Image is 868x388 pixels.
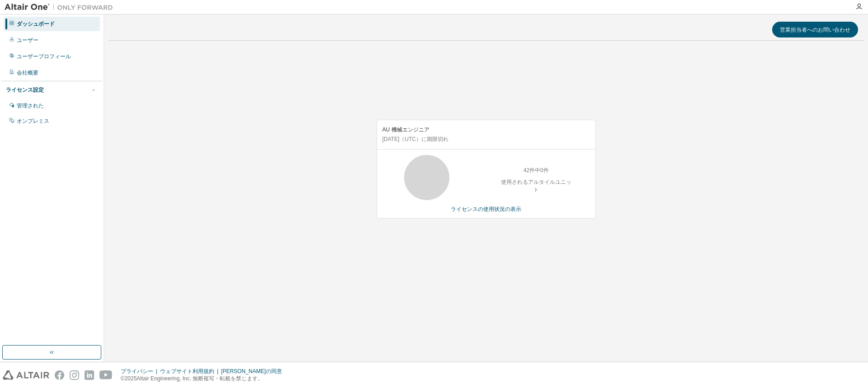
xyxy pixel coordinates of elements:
[55,370,64,380] img: facebook.svg
[382,136,400,142] font: [DATE]
[17,21,55,27] font: ダッシュボード
[17,70,38,76] font: 会社概要
[85,370,94,380] img: linkedin.svg
[451,206,521,212] font: ライセンスの使用状況の表示
[421,136,448,142] font: に期限切れ
[399,136,421,142] font: （UTC）
[780,26,850,33] font: 営業担当者へのお問い合わせ
[121,375,125,382] font: ©
[501,179,571,193] font: 使用されるアルタイルユニット
[772,22,858,37] button: 営業担当者へのお問い合わせ
[137,375,263,382] font: Altair Engineering, Inc. 無断複写・転載を禁じます。
[17,103,44,109] font: 管理された
[70,370,79,380] img: instagram.svg
[125,375,137,382] font: 2025
[17,37,38,43] font: ユーザー
[121,368,153,374] font: プライバシー
[6,87,44,93] font: ライセンス設定
[524,167,549,173] font: 42件中0件
[3,370,49,380] img: altair_logo.svg
[5,3,118,12] img: アルタイルワン
[17,53,71,60] font: ユーザープロフィール
[99,370,113,380] img: youtube.svg
[221,368,282,374] font: [PERSON_NAME]の同意
[382,126,429,133] font: AU 機械エンジニア
[160,368,214,374] font: ウェブサイト利用規約
[17,118,49,124] font: オンプレミス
